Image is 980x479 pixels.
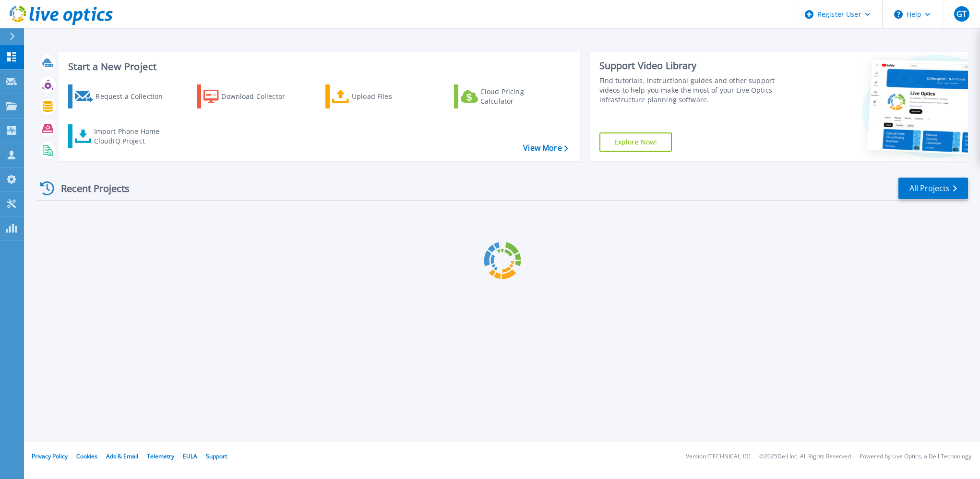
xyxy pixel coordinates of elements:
[197,84,304,108] a: Download Collector
[206,452,227,460] a: Support
[32,452,68,460] a: Privacy Policy
[686,454,751,460] li: Version: [TECHNICAL_ID]
[94,127,169,146] div: Import Phone Home CloudIQ Project
[480,87,557,106] div: Cloud Pricing Calculator
[898,178,968,199] a: All Projects
[759,454,851,460] li: © 2025 Dell Inc. All Rights Reserved
[147,452,174,460] a: Telemetry
[599,60,793,72] div: Support Video Library
[860,454,971,460] li: Powered by Live Optics, a Dell Technology
[68,84,175,108] a: Request a Collection
[523,144,568,153] a: View More
[956,10,967,18] span: GT
[37,177,143,200] div: Recent Projects
[325,84,432,108] a: Upload Files
[183,452,197,460] a: EULA
[76,452,97,460] a: Cookies
[96,87,172,106] div: Request a Collection
[221,87,298,106] div: Download Collector
[454,84,561,108] a: Cloud Pricing Calculator
[106,452,138,460] a: Ads & Email
[68,61,568,72] h3: Start a New Project
[599,132,672,152] a: Explore Now!
[599,76,793,105] div: Find tutorials, instructional guides and other support videos to help you make the most of your L...
[352,87,429,106] div: Upload Files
